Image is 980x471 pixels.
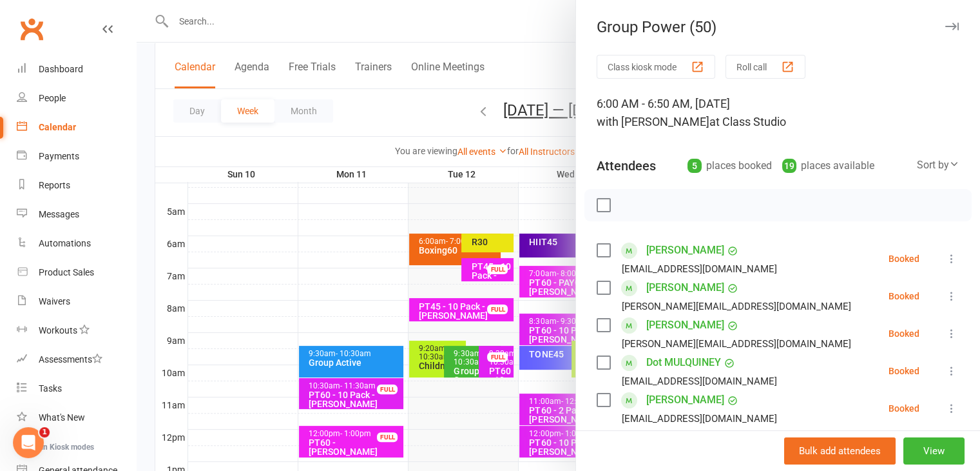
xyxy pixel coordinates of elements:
[17,142,136,171] a: Payments
[39,151,79,161] div: Payments
[646,315,724,336] a: [PERSON_NAME]
[39,238,91,248] div: Automations
[39,354,102,365] div: Assessments
[889,329,919,338] div: Booked
[39,267,94,277] div: Product Sales
[889,292,919,301] div: Booked
[39,383,62,394] div: Tasks
[622,298,851,315] div: [PERSON_NAME][EMAIL_ADDRESS][DOMAIN_NAME]
[39,209,79,219] div: Messages
[622,373,777,390] div: [EMAIL_ADDRESS][DOMAIN_NAME]
[39,180,70,190] div: Reports
[889,254,919,263] div: Booked
[39,412,85,423] div: What's New
[39,122,76,132] div: Calendar
[39,427,50,437] span: 1
[17,171,136,200] a: Reports
[39,296,70,306] div: Waivers
[17,229,136,258] a: Automations
[687,157,772,175] div: places booked
[39,93,66,103] div: People
[646,277,724,298] a: [PERSON_NAME]
[17,113,136,142] a: Calendar
[17,287,136,316] a: Waivers
[17,200,136,229] a: Messages
[597,115,709,128] span: with [PERSON_NAME]
[13,427,44,458] iframe: Intercom live chat
[784,437,896,465] button: Bulk add attendees
[17,345,136,374] a: Assessments
[17,258,136,287] a: Product Sales
[646,240,724,261] a: [PERSON_NAME]
[687,159,702,173] div: 5
[622,410,777,427] div: [EMAIL_ADDRESS][DOMAIN_NAME]
[39,325,77,336] div: Workouts
[597,157,656,175] div: Attendees
[622,336,851,352] div: [PERSON_NAME][EMAIL_ADDRESS][DOMAIN_NAME]
[15,13,48,45] a: Clubworx
[709,115,786,128] span: at Class Studio
[597,95,959,131] div: 6:00 AM - 6:50 AM, [DATE]
[17,55,136,84] a: Dashboard
[917,157,959,174] div: Sort by
[597,55,715,79] button: Class kiosk mode
[39,64,83,74] div: Dashboard
[17,84,136,113] a: People
[576,18,980,36] div: Group Power (50)
[782,159,796,173] div: 19
[646,352,721,373] a: Dot MULQUINEY
[622,261,777,277] div: [EMAIL_ADDRESS][DOMAIN_NAME]
[725,55,805,79] button: Roll call
[17,403,136,432] a: What's New
[889,366,919,376] div: Booked
[782,157,874,175] div: places available
[17,316,136,345] a: Workouts
[903,437,965,465] button: View
[17,374,136,403] a: Tasks
[646,390,724,410] a: [PERSON_NAME]
[889,404,919,413] div: Booked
